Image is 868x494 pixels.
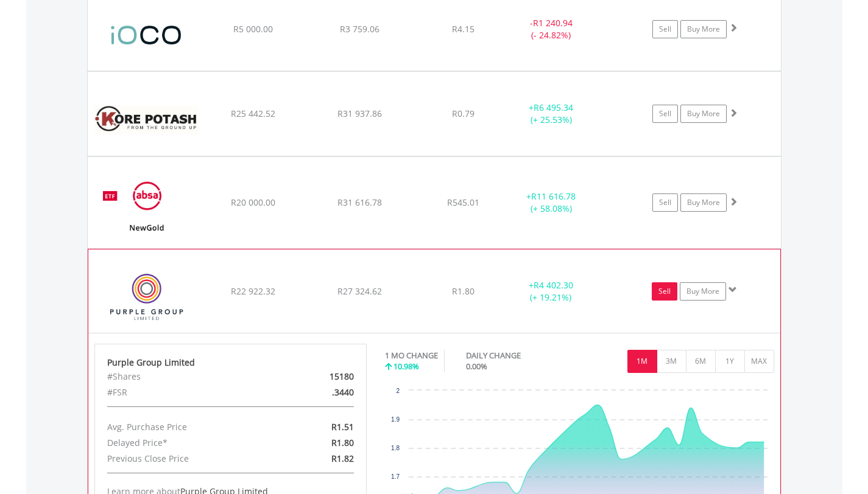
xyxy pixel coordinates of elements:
[627,350,657,373] button: 1M
[533,17,573,29] span: R1 240.94
[331,421,354,433] span: R1.51
[391,416,400,423] text: 1.9
[385,350,438,361] div: 1 MO CHANGE
[393,361,419,372] span: 10.98%
[744,350,774,373] button: MAX
[652,282,677,301] a: Sell
[506,102,598,126] div: + (+ 25.53%)
[94,172,199,245] img: EQU.ZA.GLD.png
[452,23,475,35] span: R4.15
[98,384,275,400] div: #FSR
[715,350,745,373] button: 1Y
[337,285,382,297] span: R27 324.62
[331,453,354,464] span: R1.82
[391,445,400,451] text: 1.8
[337,108,382,119] span: R31 937.86
[466,361,487,372] span: 0.00%
[452,108,475,119] span: R0.79
[680,20,727,38] a: Buy More
[686,350,716,373] button: 6M
[94,265,199,329] img: EQU.ZA.PPE.png
[452,285,475,297] span: R1.80
[652,193,678,212] a: Sell
[680,193,727,212] a: Buy More
[534,102,573,113] span: R6 495.34
[231,197,275,208] span: R20 000.00
[340,23,379,35] span: R3 759.06
[505,279,596,304] div: + (+ 19.21%)
[231,285,275,297] span: R22 922.32
[680,282,726,301] a: Buy More
[680,105,727,123] a: Buy More
[98,369,275,384] div: #Shares
[337,197,382,208] span: R31 616.78
[107,357,355,369] div: Purple Group Limited
[275,369,363,384] div: 15180
[534,279,573,291] span: R4 402.30
[98,451,275,467] div: Previous Close Price
[531,190,576,202] span: R11 616.78
[98,435,275,451] div: Delayed Price*
[652,105,678,123] a: Sell
[447,197,479,208] span: R545.01
[466,350,563,361] div: DAILY CHANGE
[506,17,598,41] div: - (- 24.82%)
[233,23,273,35] span: R5 000.00
[657,350,686,373] button: 3M
[94,2,199,68] img: EQU.ZA.IOC.png
[98,419,275,435] div: Avg. Purchase Price
[275,384,363,400] div: .3440
[396,388,400,394] text: 2
[506,190,598,215] div: + (+ 58.08%)
[231,108,275,119] span: R25 442.52
[652,20,678,38] a: Sell
[331,437,354,448] span: R1.80
[391,473,400,480] text: 1.7
[94,87,199,153] img: EQU.ZA.KP2.png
